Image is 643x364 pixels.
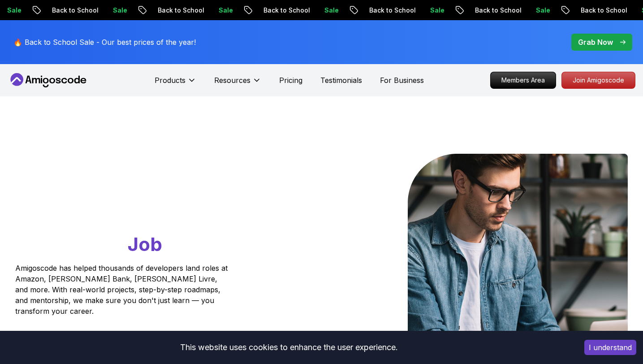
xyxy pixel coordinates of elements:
[15,154,262,257] h1: Go From Learning to Hired: Master Java, Spring Boot & Cloud Skills That Get You the
[214,75,261,93] button: Resources
[255,6,315,15] p: Back to School
[155,75,196,93] button: Products
[562,72,635,88] p: Join Amigoscode
[104,6,133,15] p: Sale
[128,233,162,256] span: Job
[561,72,635,89] a: Join Amigoscode
[279,75,302,86] a: Pricing
[466,6,527,15] p: Back to School
[43,6,104,15] p: Back to School
[572,6,633,15] p: Back to School
[380,75,424,86] a: For Business
[490,72,556,89] a: Members Area
[149,6,210,15] p: Back to School
[315,6,344,15] p: Sale
[214,75,250,86] p: Resources
[15,263,230,316] p: Amigoscode has helped thousands of developers land roles at Amazon, [PERSON_NAME] Bank, [PERSON_N...
[360,6,421,15] p: Back to School
[13,37,196,48] p: 🔥 Back to School Sale - Our best prices of the year!
[578,37,613,48] p: Grab Now
[584,340,636,355] button: Accept cookies
[320,75,362,86] a: Testimonials
[491,72,556,88] p: Members Area
[421,6,450,15] p: Sale
[210,6,238,15] p: Sale
[527,6,556,15] p: Sale
[155,75,186,86] p: Products
[7,338,571,357] div: This website uses cookies to enhance the user experience.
